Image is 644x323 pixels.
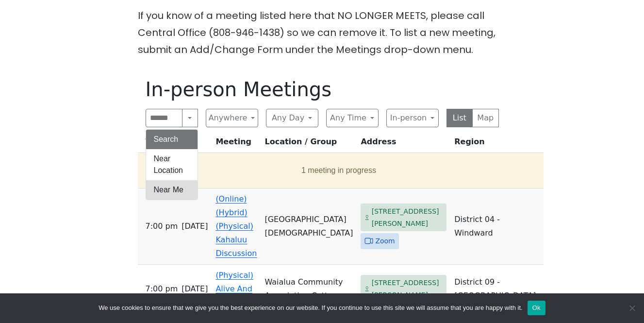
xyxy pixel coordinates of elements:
button: Near Location [146,149,198,180]
a: (Physical) Alive And Sober [215,271,253,307]
span: No [627,303,637,313]
input: Search [146,109,183,127]
span: We use cookies to ensure that we give you the best experience on our website. If you continue to ... [99,303,522,313]
button: Near Me [146,180,198,200]
td: Waialua Community Association Cottages [261,265,357,314]
span: 7:00 PM [146,282,178,296]
button: Any Day [266,109,318,127]
button: Map [472,109,499,127]
span: Zoom [375,235,395,247]
span: [STREET_ADDRESS][PERSON_NAME] [372,277,443,301]
th: Address [357,135,450,153]
p: If you know of a meeting listed here that NO LONGER MEETS, please call Central Office (808-946-14... [138,7,507,58]
td: [GEOGRAPHIC_DATA][DEMOGRAPHIC_DATA] [261,188,357,265]
span: 7:00 PM [146,220,178,233]
td: District 04 - Windward [450,188,544,265]
h1: In-person Meetings [146,78,499,101]
th: Time [138,135,212,153]
button: 1 meeting in progress [142,157,536,184]
button: Anywhere [206,109,258,127]
button: In-person [386,109,439,127]
span: [DATE] [182,282,208,296]
th: Region [450,135,544,153]
button: Any Time [326,109,379,127]
a: (Online) (Hybrid) (Physical) Kahaluu Discussion [215,194,257,258]
td: District 09 - [GEOGRAPHIC_DATA] [450,265,544,314]
button: Search [146,130,198,149]
button: Search [182,109,198,127]
span: [STREET_ADDRESS][PERSON_NAME] [372,205,443,229]
button: Ok [528,301,545,315]
span: [DATE] [182,220,208,233]
th: Meeting [212,135,261,153]
th: Location / Group [261,135,357,153]
button: List [446,109,473,127]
